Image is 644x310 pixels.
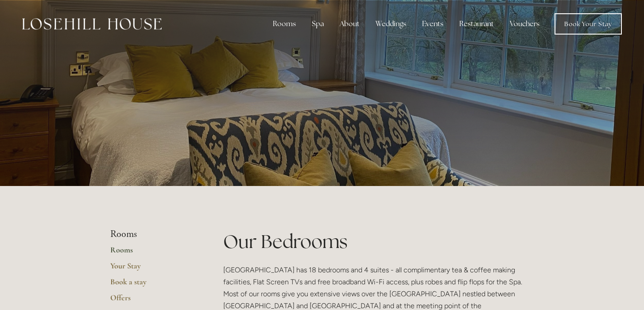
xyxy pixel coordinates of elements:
[452,15,501,33] div: Restaurant
[223,229,534,255] h1: Our Bedrooms
[266,15,303,33] div: Rooms
[305,15,331,33] div: Spa
[415,15,450,33] div: Events
[22,18,162,30] img: Losehill House
[555,13,622,35] a: Book Your Stay
[503,15,547,33] a: Vouchers
[110,277,195,293] a: Book a stay
[110,229,195,240] li: Rooms
[333,15,367,33] div: About
[110,293,195,309] a: Offers
[110,261,195,277] a: Your Stay
[110,245,195,261] a: Rooms
[369,15,413,33] div: Weddings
